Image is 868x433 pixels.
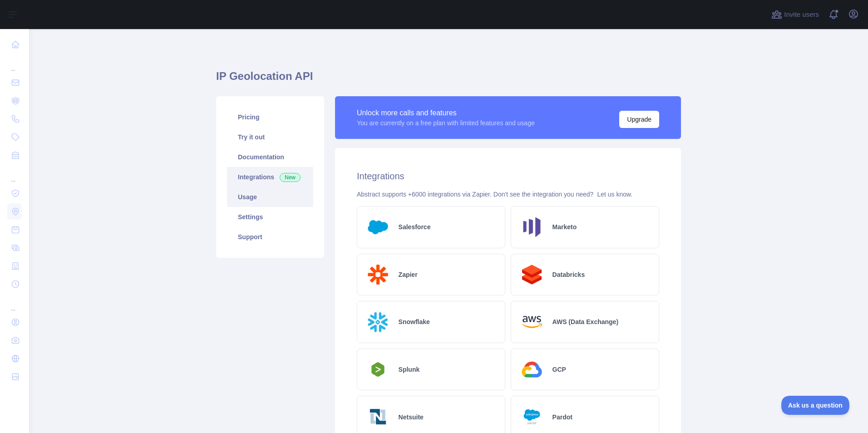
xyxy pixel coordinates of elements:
[7,165,22,183] div: ...
[518,214,545,241] img: Logo
[769,7,821,22] button: Invite users
[357,170,659,182] h2: Integrations
[399,317,430,326] h2: Snowflake
[365,359,391,379] img: Logo
[552,365,566,374] h2: GCP
[518,261,545,288] img: Logo
[227,207,313,227] a: Settings
[357,190,659,199] div: Abstract supports +6000 integrations via Zapier. Don't see the integration you need?
[552,413,572,422] h2: Pardot
[365,214,391,241] img: Logo
[552,222,577,231] h2: Marketo
[518,356,545,383] img: Logo
[227,107,313,127] a: Pricing
[552,317,618,326] h2: AWS (Data Exchange)
[781,396,850,415] iframe: Toggle Customer Support
[227,187,313,207] a: Usage
[365,261,391,288] img: Logo
[357,118,535,128] div: You are currently on a free plan with limited features and usage
[216,69,681,91] h1: IP Geolocation API
[227,167,313,187] a: Integrations New
[518,309,545,335] img: Logo
[365,309,391,335] img: Logo
[227,147,313,167] a: Documentation
[597,191,632,198] a: Let us know.
[357,108,535,118] div: Unlock more calls and features
[399,270,418,279] h2: Zapier
[552,270,585,279] h2: Databricks
[784,10,819,20] span: Invite users
[227,227,313,247] a: Support
[227,127,313,147] a: Try it out
[365,403,391,430] img: Logo
[399,365,420,374] h2: Splunk
[280,173,301,182] span: New
[399,222,431,231] h2: Salesforce
[7,294,22,312] div: ...
[518,403,545,430] img: Logo
[619,111,659,128] button: Upgrade
[399,413,424,422] h2: Netsuite
[7,54,22,73] div: ...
